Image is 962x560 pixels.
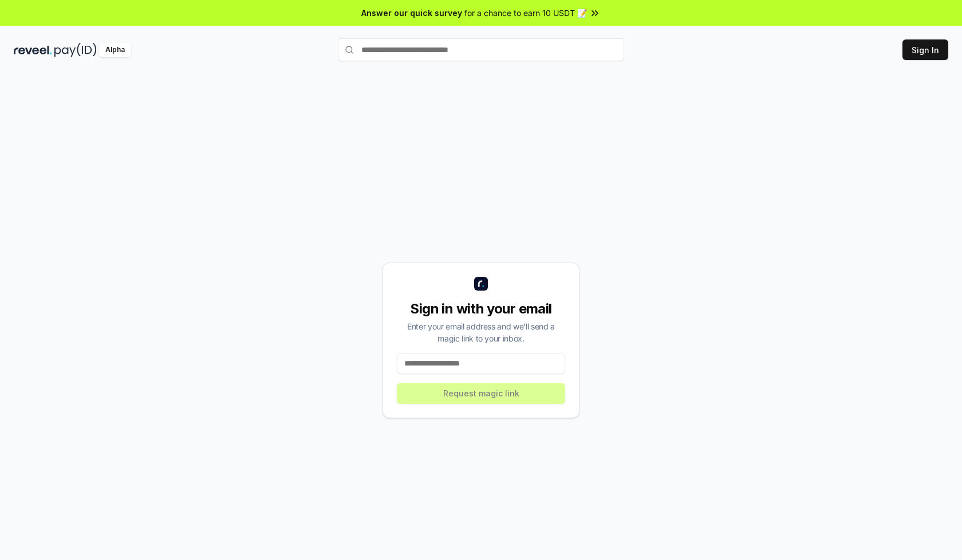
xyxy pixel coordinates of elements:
[902,39,948,60] button: Sign In
[14,43,52,57] img: reveel_dark
[474,277,488,291] img: logo_small
[397,320,565,344] div: Enter your email address and we’ll send a magic link to your inbox.
[361,7,462,19] span: Answer our quick survey
[397,300,565,318] div: Sign in with your email
[464,7,587,19] span: for a chance to earn 10 USDT 📝
[99,43,131,57] div: Alpha
[54,43,97,57] img: pay_id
